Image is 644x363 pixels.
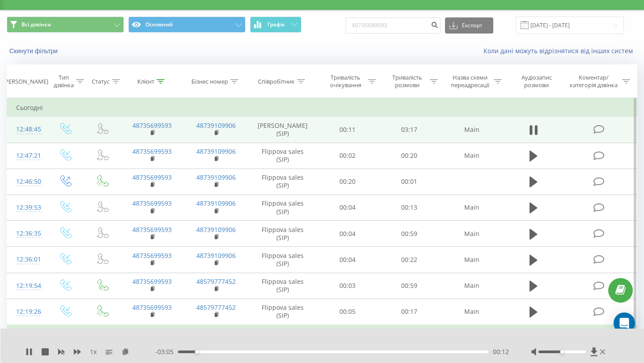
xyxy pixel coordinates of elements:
[317,117,379,143] td: 00:11
[493,347,509,356] span: 00:12
[16,173,38,190] div: 12:46:50
[16,277,38,295] div: 12:19:54
[16,225,38,242] div: 12:36:35
[16,251,38,268] div: 12:36:01
[196,199,236,207] a: 48739109906
[560,350,564,354] div: Accessibility label
[325,74,366,89] div: Тривалість очікування
[378,143,440,169] td: 00:20
[196,173,236,181] a: 48739109906
[378,169,440,194] td: 00:01
[386,74,428,89] div: Тривалість розмови
[346,17,441,34] input: Пошук за номером
[317,247,379,273] td: 00:04
[7,99,637,117] td: Сьогодні
[440,221,504,247] td: Main
[248,194,317,220] td: Flippova sales (SIP)
[21,21,51,28] span: Всі дзвінки
[317,221,379,247] td: 00:04
[132,225,172,234] a: 48735699593
[378,194,440,220] td: 00:13
[267,21,285,28] span: Графік
[132,251,172,260] a: 48735699593
[448,74,491,89] div: Назва схеми переадресації
[317,194,379,220] td: 00:04
[378,221,440,247] td: 00:59
[250,17,301,33] button: Графік
[191,78,228,85] div: Бізнес номер
[196,251,236,260] a: 48739109906
[16,147,38,165] div: 12:47:21
[378,247,440,273] td: 00:22
[317,169,379,194] td: 00:20
[317,299,379,325] td: 00:05
[7,47,62,55] button: Скинути фільтри
[317,273,379,299] td: 00:03
[440,247,504,273] td: Main
[248,247,317,273] td: Flippova sales (SIP)
[196,147,236,156] a: 48739109906
[196,303,236,312] a: 48579777452
[196,121,236,130] a: 48739109906
[196,225,236,234] a: 48739109906
[7,17,124,33] button: Всі дзвінки
[16,303,38,321] div: 12:19:26
[132,173,172,181] a: 48735699593
[248,299,317,325] td: Flippova sales (SIP)
[568,74,620,89] div: Коментар/категорія дзвінка
[54,74,74,89] div: Тип дзвінка
[512,74,561,89] div: Аудіозапис розмови
[317,143,379,169] td: 00:02
[92,78,110,85] div: Статус
[128,17,246,33] button: Основний
[248,143,317,169] td: Flippova sales (SIP)
[248,169,317,194] td: Flippova sales (SIP)
[378,117,440,143] td: 03:17
[195,350,199,354] div: Accessibility label
[132,147,172,156] a: 48735699593
[440,117,504,143] td: Main
[483,46,637,55] a: Коли дані можуть відрізнятися вiд інших систем
[196,277,236,286] a: 48579777452
[248,117,317,143] td: [PERSON_NAME] (SIP)
[248,221,317,247] td: Flippova sales (SIP)
[614,312,635,334] div: Open Intercom Messenger
[378,299,440,325] td: 00:17
[3,78,48,85] div: [PERSON_NAME]
[7,325,637,343] td: Субота, 6 Вересня 2025
[16,199,38,216] div: 12:39:53
[440,143,504,169] td: Main
[132,277,172,286] a: 48735699593
[132,303,172,312] a: 48735699593
[440,194,504,220] td: Main
[155,347,178,356] span: - 03:05
[445,17,493,34] button: Експорт
[90,347,97,356] span: 1 x
[132,199,172,207] a: 48735699593
[440,299,504,325] td: Main
[258,78,295,85] div: Співробітник
[378,273,440,299] td: 00:59
[440,273,504,299] td: Main
[137,78,154,85] div: Клієнт
[132,121,172,130] a: 48735699593
[248,273,317,299] td: Flippova sales (SIP)
[16,121,38,138] div: 12:48:45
